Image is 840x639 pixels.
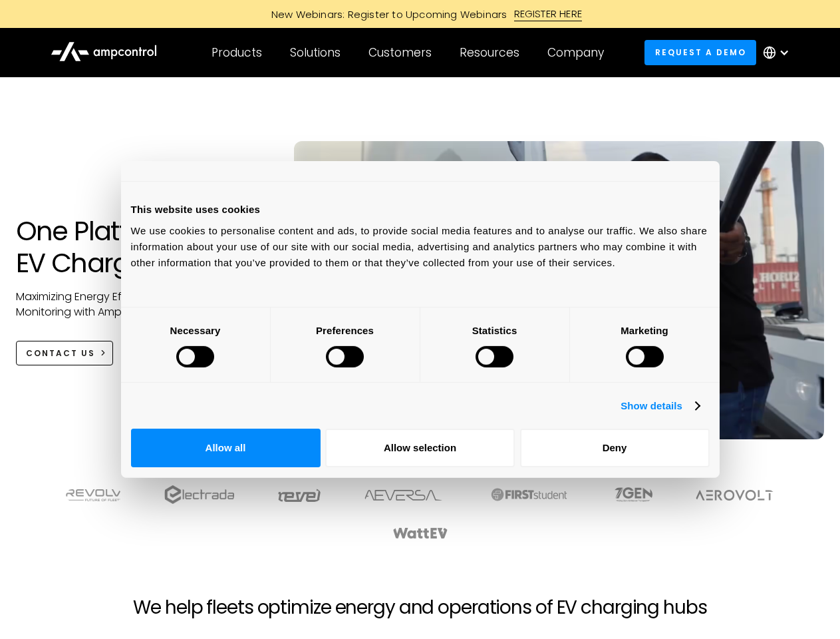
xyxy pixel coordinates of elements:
div: Customers [368,45,432,60]
div: Resources [460,45,519,60]
img: WattEV logo [392,528,448,538]
div: Company [547,45,604,60]
div: REGISTER HERE [514,7,583,21]
strong: Statistics [472,324,517,335]
a: Request a demo [644,40,756,65]
strong: Necessary [170,324,221,335]
img: electrada logo [164,485,234,504]
strong: Marketing [621,324,668,335]
p: Maximizing Energy Efficiency, Uptime, and 24/7 Monitoring with Ampcontrol Solutions [16,290,268,319]
a: New Webinars: Register to Upcoming WebinarsREGISTER HERE [121,7,720,21]
a: Show details [621,398,699,414]
div: Solutions [290,45,341,60]
div: We use cookies to personalise content and ads, to provide social media features and to analyse ou... [131,222,710,270]
div: New Webinars: Register to Upcoming Webinars [258,7,514,21]
div: CONTACT US [26,347,95,359]
img: Aerovolt Logo [695,490,774,501]
button: Deny [520,429,710,467]
div: Products [211,45,262,60]
h2: We help fleets optimize energy and operations of EV charging hubs [133,596,706,619]
strong: Preferences [316,324,374,335]
button: Allow selection [325,429,515,467]
h1: One Platform for EV Charging Hubs [16,215,268,279]
div: This website uses cookies [131,202,710,218]
button: Allow all [131,429,321,467]
a: CONTACT US [16,341,114,365]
